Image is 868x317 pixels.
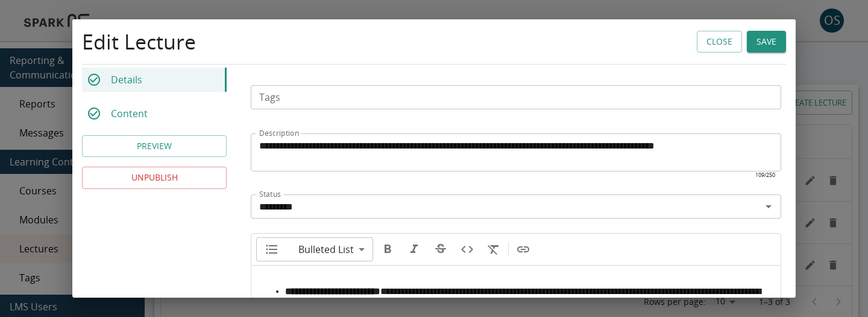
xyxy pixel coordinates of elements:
[111,72,142,87] p: Details
[376,237,400,261] button: Format bold
[256,237,373,261] div: Formatting Options
[298,242,354,257] span: Bulleted List
[82,68,227,126] div: Lecture Builder Tabs
[259,128,299,138] label: Description
[511,237,535,261] button: Insert link
[402,237,426,261] button: Format italics
[697,31,742,53] button: Close
[747,31,786,53] button: Save
[760,198,777,215] button: Open
[455,237,479,261] button: Insert code
[429,237,453,261] button: Format strikethrough
[111,106,148,121] p: Content
[82,29,196,54] h4: Edit Lecture
[82,135,227,158] button: Preview
[82,167,227,190] button: UNPUBLISH
[482,237,506,261] button: Clear formatting
[259,189,281,199] label: Status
